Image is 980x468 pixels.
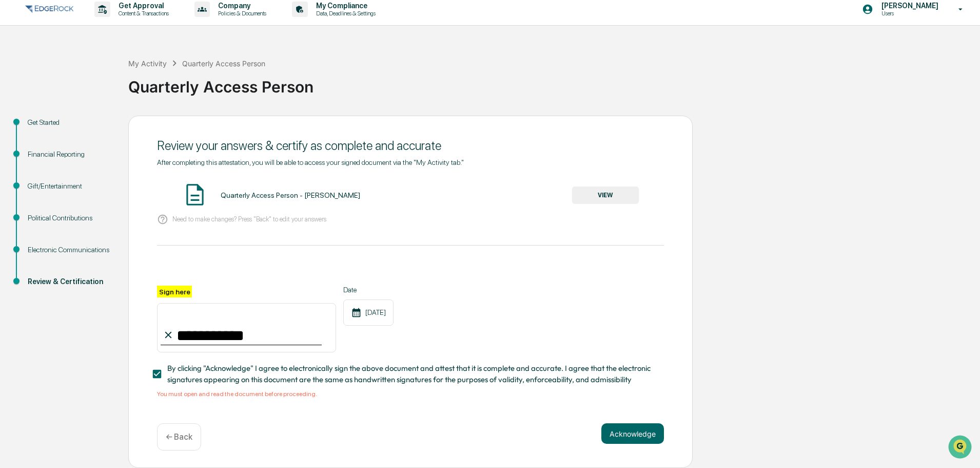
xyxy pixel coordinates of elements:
button: VIEW [572,186,639,204]
label: Sign here [157,286,192,297]
p: [PERSON_NAME] [873,2,944,10]
a: 🗄️Attestations [70,125,131,144]
div: Review & Certification [28,276,112,287]
div: Quarterly Access Person [128,69,975,96]
div: Quarterly Access Person - [PERSON_NAME] [221,191,360,199]
img: Document Icon [182,182,208,208]
div: Get Started [28,117,112,128]
p: Content & Transactions [110,10,174,17]
button: Start new chat [174,82,187,94]
span: Data Lookup [21,149,65,159]
p: Policies & Documents [210,10,271,17]
img: logo [25,3,74,15]
a: Powered byPylon [72,174,124,182]
a: 🖐️Preclearance [6,125,70,144]
p: My Compliance [308,2,381,10]
div: Electronic Communications [28,245,112,255]
iframe: Open customer support [947,434,975,462]
div: Gift/Entertainment [28,181,112,192]
div: [DATE] [343,299,394,326]
span: After completing this attestation, you will be able to access your signed document via the "My Ac... [157,158,464,166]
div: Review your answers & certify as complete and accurate [157,138,664,153]
span: Preclearance [21,129,66,140]
p: How can we help? [10,22,187,38]
span: By clicking "Acknowledge" I agree to electronically sign the above document and attest that it is... [167,363,656,386]
p: ← Back [166,432,192,442]
div: 🗄️ [74,130,83,139]
div: 🔎 [10,150,18,158]
p: Company [210,2,271,10]
div: We're available if you need us! [35,89,130,97]
div: Quarterly Access Person [182,59,265,68]
p: Data, Deadlines & Settings [308,10,381,17]
img: 1746055101610-c473b297-6a78-478c-a979-82029cc54cd1 [10,79,29,97]
p: Users [873,10,944,17]
label: Date [343,286,394,294]
button: Acknowledge [601,423,664,444]
span: Attestations [85,129,127,140]
p: Need to make changes? Press "Back" to edit your answers [172,215,326,223]
div: Political Contributions [28,213,112,223]
a: 🔎Data Lookup [6,145,69,163]
div: My Activity [128,59,167,68]
div: Financial Reporting [28,149,112,160]
div: 🖐️ [10,130,18,139]
span: Pylon [102,174,124,182]
p: Get Approval [110,2,174,10]
div: You must open and read the document before proceeding. [157,390,664,398]
div: Start new chat [35,79,168,89]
